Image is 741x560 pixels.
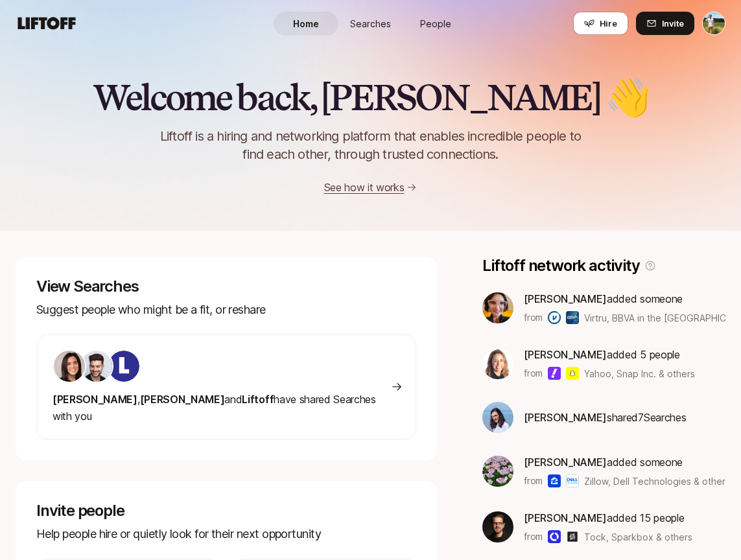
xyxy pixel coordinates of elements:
p: Suggest people who might be a fit, or reshare [36,301,416,319]
img: Yahoo [548,367,561,380]
img: Tock [548,530,561,543]
p: Help people hire or quietly look for their next opportunity [36,525,416,543]
p: Invite people [36,502,416,520]
span: Liftoff [242,393,274,406]
p: added someone [524,290,725,307]
span: Searches [350,17,391,30]
span: have shared Searches with you [53,393,376,423]
img: 3b893d23_f71f_49ef_92c0_e9bb1dd07a83.jpg [482,292,513,323]
span: Zillow, Dell Technologies & others [584,476,730,487]
span: [PERSON_NAME] [53,393,137,406]
span: Virtru, BBVA in the [GEOGRAPHIC_DATA] & others [584,311,725,325]
img: ACg8ocLkLr99FhTl-kK-fHkDFhetpnfS0fTAm4rmr9-oxoZ0EDUNs14=s160-c [482,511,513,542]
span: [PERSON_NAME] [524,348,607,361]
span: [PERSON_NAME] [524,411,607,424]
a: Searches [338,12,403,36]
p: shared 7 Search es [524,409,686,426]
span: , [137,393,140,406]
img: ACg8ocKIuO9-sklR2KvA8ZVJz4iZ_g9wtBiQREC3t8A94l4CTg=s160-c [108,351,139,382]
span: Invite [662,17,684,30]
a: Home [274,12,338,36]
p: Liftoff is a hiring and networking platform that enables incredible people to find each other, th... [139,127,603,163]
p: added 15 people [524,509,692,526]
h2: Welcome back, [PERSON_NAME] 👋 [93,78,648,117]
span: [PERSON_NAME] [524,511,607,524]
span: [PERSON_NAME] [524,292,607,305]
button: Invite [636,12,694,35]
span: Tock, Sparkbox & others [584,530,692,544]
p: from [524,310,543,325]
span: and [224,393,242,406]
img: Tyler Kieft [703,12,725,34]
p: View Searches [36,277,416,296]
img: 71d7b91d_d7cb_43b4_a7ea_a9b2f2cc6e03.jpg [54,351,85,382]
span: [PERSON_NAME] [140,393,225,406]
img: 7bf30482_e1a5_47b4_9e0f_fc49ddd24bf6.jpg [81,351,112,382]
p: Liftoff network activity [482,257,639,275]
img: Dell Technologies [566,474,579,487]
img: ACg8ocIdxRMdt9zg7cQmJ1etOp_AR7rnuVOB8v5rMQQddsajCIZ5kemg=s160-c [482,456,513,487]
span: Hire [600,17,617,30]
img: 3b21b1e9_db0a_4655_a67f_ab9b1489a185.jpg [482,402,513,433]
img: Zillow [548,474,561,487]
a: See how it works [324,181,405,194]
p: from [524,473,543,489]
p: from [524,366,543,381]
span: People [420,17,451,30]
button: Tyler Kieft [702,12,725,35]
button: Hire [573,12,628,35]
img: Snap Inc. [566,367,579,380]
img: Sparkbox [566,530,579,543]
img: 5b4e8e9c_3b7b_4d72_a69f_7f4659b27c66.jpg [482,348,513,379]
img: BBVA in the USA [566,311,579,324]
p: added 5 people [524,346,695,363]
a: People [403,12,468,36]
span: Home [293,17,319,30]
img: Virtru [548,311,561,324]
p: from [524,529,543,544]
span: [PERSON_NAME] [524,456,607,469]
span: Yahoo, Snap Inc. & others [584,367,695,380]
p: added someone [524,454,725,471]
